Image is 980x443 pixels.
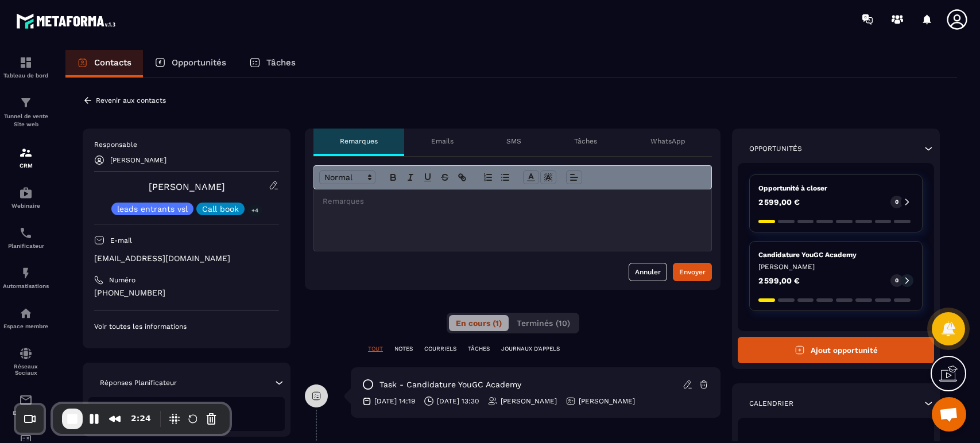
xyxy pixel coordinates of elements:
[758,250,913,259] p: Candidature YouGC Academy
[3,112,49,129] p: Tunnel de vente Site web
[96,96,166,104] p: Revenir aux contacts
[19,186,33,200] img: automations
[143,50,238,77] a: Opportunités
[3,283,49,289] p: Automatisations
[202,205,239,213] p: Call book
[374,397,415,406] p: [DATE] 14:19
[3,243,49,249] p: Planificateur
[758,262,913,271] p: [PERSON_NAME]
[749,144,802,153] p: Opportunités
[3,217,49,258] a: schedulerschedulerPlanificateur
[94,322,279,331] p: Voir toutes les informations
[94,57,131,68] p: Contacts
[758,277,800,285] p: 2 599,00 €
[110,156,166,164] p: [PERSON_NAME]
[579,397,635,406] p: [PERSON_NAME]
[149,181,225,192] a: [PERSON_NAME]
[758,198,800,206] p: 2 599,00 €
[19,347,33,360] img: social-network
[501,345,560,353] p: JOURNAUX D'APPELS
[424,345,456,353] p: COURRIELS
[431,137,454,146] p: Emails
[340,137,378,146] p: Remarques
[19,146,33,160] img: formation
[247,204,262,216] p: +4
[100,378,177,387] p: Réponses Planificateur
[895,198,898,206] p: 0
[3,298,49,338] a: automationsautomationsEspace membre
[109,275,135,285] p: Numéro
[3,162,49,169] p: CRM
[3,47,49,87] a: formationformationTableau de bord
[629,263,667,281] button: Annuler
[3,258,49,298] a: automationsautomationsAutomatisations
[517,318,570,328] span: Terminés (10)
[749,399,793,408] p: Calendrier
[510,315,577,331] button: Terminés (10)
[3,137,49,177] a: formationformationCRM
[16,10,119,32] img: logo
[738,337,934,363] button: Ajout opportunité
[266,57,296,68] p: Tâches
[94,287,279,298] p: [PHONE_NUMBER]
[94,253,279,264] p: [EMAIL_ADDRESS][DOMAIN_NAME]
[650,137,685,146] p: WhatsApp
[501,397,557,406] p: [PERSON_NAME]
[3,338,49,384] a: social-networksocial-networkRéseaux Sociaux
[3,410,49,416] p: E-mailing
[895,277,898,285] p: 0
[3,363,49,376] p: Réseaux Sociaux
[437,397,479,406] p: [DATE] 13:30
[379,379,521,390] p: task - Candidature YouGC Academy
[394,345,413,353] p: NOTES
[65,50,143,77] a: Contacts
[3,384,49,425] a: emailemailE-mailing
[3,177,49,217] a: automationsautomationsWebinaire
[172,57,226,68] p: Opportunités
[368,345,383,353] p: TOUT
[110,236,132,245] p: E-mail
[117,205,188,213] p: leads entrants vsl
[574,137,597,146] p: Tâches
[19,56,33,69] img: formation
[3,203,49,209] p: Webinaire
[673,263,712,281] button: Envoyer
[19,226,33,240] img: scheduler
[19,96,33,110] img: formation
[3,87,49,137] a: formationformationTunnel de vente Site web
[3,323,49,329] p: Espace membre
[94,140,279,149] p: Responsable
[449,315,509,331] button: En cours (1)
[758,184,913,193] p: Opportunité à closer
[468,345,490,353] p: TÂCHES
[19,306,33,320] img: automations
[456,318,502,328] span: En cours (1)
[932,397,966,432] div: Ouvrir le chat
[19,266,33,280] img: automations
[679,266,706,278] div: Envoyer
[506,137,521,146] p: SMS
[3,72,49,79] p: Tableau de bord
[238,50,307,77] a: Tâches
[19,393,33,407] img: email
